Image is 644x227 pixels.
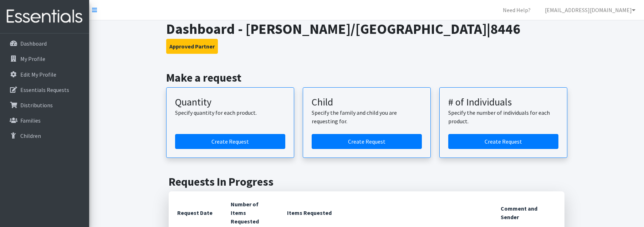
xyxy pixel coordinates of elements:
p: Essentials Requests [20,86,69,93]
p: Distributions [20,102,53,109]
p: Specify quantity for each product. [175,108,285,117]
h3: # of Individuals [448,96,558,108]
a: Create a request by quantity [175,134,285,149]
p: Edit My Profile [20,71,56,78]
p: Specify the family and child you are requesting for. [312,108,422,125]
p: Children [20,132,41,139]
h3: Child [312,96,422,108]
a: Create a request for a child or family [312,134,422,149]
a: Edit My Profile [3,67,86,82]
h3: Quantity [175,96,285,108]
button: Approved Partner [166,39,218,54]
p: Specify the number of individuals for each product. [448,108,558,125]
a: My Profile [3,52,86,66]
a: Families [3,113,86,128]
a: [EMAIL_ADDRESS][DOMAIN_NAME] [539,3,641,17]
h2: Requests In Progress [169,175,564,189]
a: Need Help? [497,3,536,17]
a: Essentials Requests [3,83,86,97]
h1: Dashboard - [PERSON_NAME]/[GEOGRAPHIC_DATA]|8446 [166,20,567,37]
h2: Make a request [166,71,567,84]
img: HumanEssentials [3,5,86,29]
a: Children [3,129,86,143]
p: Dashboard [20,40,47,47]
a: Dashboard [3,36,86,51]
a: Create a request by number of individuals [448,134,558,149]
a: Distributions [3,98,86,112]
p: My Profile [20,55,45,62]
p: Families [20,117,41,124]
